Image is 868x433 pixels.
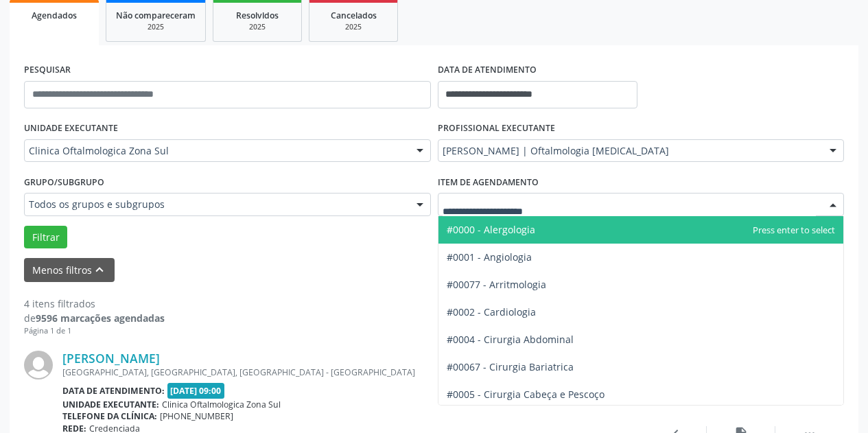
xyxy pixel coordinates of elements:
button: Menos filtroskeyboard_arrow_up [24,258,115,282]
label: PROFISSIONAL EXECUTANTE [438,118,555,139]
strong: 9596 marcações agendadas [36,312,165,325]
span: #0001 - Angiologia [447,250,532,264]
div: 2025 [116,22,196,32]
span: [PHONE_NUMBER] [160,410,233,422]
a: [PERSON_NAME] [62,351,160,366]
div: 2025 [319,22,388,32]
i: keyboard_arrow_up [92,262,107,277]
span: #00067 - Cirurgia Bariatrica [447,360,574,373]
label: Grupo/Subgrupo [24,172,104,193]
span: Cancelados [331,10,377,21]
button: Filtrar [24,226,67,249]
span: [PERSON_NAME] | Oftalmologia [MEDICAL_DATA] [443,144,817,158]
b: Unidade executante: [62,399,159,410]
b: Data de atendimento: [62,385,165,397]
label: PESQUISAR [24,60,71,81]
b: Telefone da clínica: [62,410,157,422]
div: Página 1 de 1 [24,325,165,337]
span: #00077 - Arritmologia [447,278,546,291]
label: Item de agendamento [438,172,539,193]
span: Clinica Oftalmologica Zona Sul [162,399,281,410]
label: DATA DE ATENDIMENTO [438,60,537,81]
span: Agendados [32,10,77,21]
span: Resolvidos [236,10,279,21]
span: #0000 - Alergologia [447,223,535,236]
span: #0004 - Cirurgia Abdominal [447,333,574,346]
span: Todos os grupos e subgrupos [29,198,403,211]
span: Não compareceram [116,10,196,21]
img: img [24,351,53,379]
div: 4 itens filtrados [24,296,165,311]
div: de [24,311,165,325]
div: 2025 [223,22,292,32]
span: Clinica Oftalmologica Zona Sul [29,144,403,158]
span: #0002 - Cardiologia [447,305,536,318]
label: UNIDADE EXECUTANTE [24,118,118,139]
span: #0005 - Cirurgia Cabeça e Pescoço [447,388,605,401]
div: [GEOGRAPHIC_DATA], [GEOGRAPHIC_DATA], [GEOGRAPHIC_DATA] - [GEOGRAPHIC_DATA] [62,366,638,378]
span: [DATE] 09:00 [167,383,225,399]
